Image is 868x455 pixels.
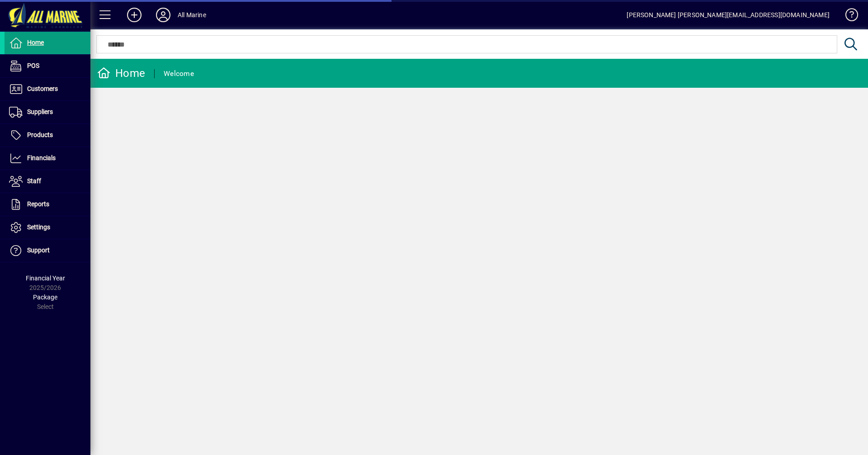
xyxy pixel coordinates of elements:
[5,55,90,77] a: POS
[27,154,56,161] span: Financials
[27,223,50,231] span: Settings
[27,246,50,254] span: Support
[5,78,90,100] a: Customers
[164,66,194,81] div: Welcome
[27,39,44,46] span: Home
[26,275,65,282] span: Financial Year
[5,216,90,239] a: Settings
[627,8,830,22] div: [PERSON_NAME] [PERSON_NAME][EMAIL_ADDRESS][DOMAIN_NAME]
[27,131,53,138] span: Products
[5,101,90,123] a: Suppliers
[27,177,41,185] span: Staff
[839,2,857,31] a: Knowledge Base
[27,108,53,115] span: Suppliers
[5,124,90,147] a: Products
[5,239,90,262] a: Support
[120,7,149,23] button: Add
[149,7,178,23] button: Profile
[178,8,206,22] div: All Marine
[27,200,49,208] span: Reports
[5,147,90,170] a: Financials
[97,66,145,81] div: Home
[5,170,90,193] a: Staff
[5,193,90,216] a: Reports
[33,294,57,301] span: Package
[27,62,39,69] span: POS
[27,85,58,92] span: Customers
